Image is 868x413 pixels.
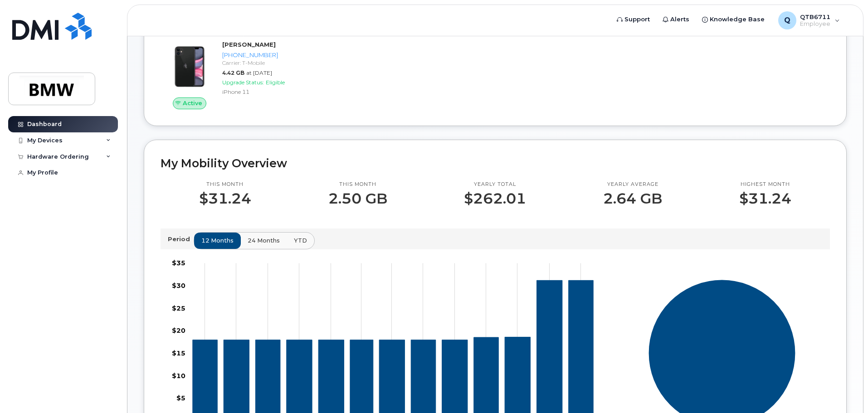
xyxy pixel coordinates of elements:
span: 24 months [248,236,280,245]
p: 2.64 GB [603,190,662,207]
p: $262.01 [464,190,526,207]
div: QTB6711 [772,11,846,29]
strong: [PERSON_NAME] [222,41,276,48]
div: iPhone 11 [222,88,316,96]
a: Alerts [656,10,696,29]
tspan: $10 [172,371,185,379]
p: Highest month [739,181,791,188]
span: Support [624,15,650,24]
tspan: $25 [172,304,185,312]
tspan: $30 [172,281,185,289]
span: Knowledge Base [710,15,765,24]
h2: My Mobility Overview [161,156,830,170]
div: [PHONE_NUMBER] [222,51,316,59]
tspan: $20 [172,326,185,335]
div: Carrier: T-Mobile [222,59,316,67]
tspan: $35 [172,259,185,267]
a: Active[PERSON_NAME][PHONE_NUMBER]Carrier: T-Mobile4.42 GBat [DATE]Upgrade Status:EligibleiPhone 11 [161,40,320,109]
span: QTB6711 [800,13,830,20]
a: Support [610,10,656,29]
iframe: Messenger Launcher [829,374,861,406]
span: Upgrade Status: [222,79,264,86]
span: Eligible [266,79,285,86]
tspan: $5 [176,394,185,402]
span: Employee [800,20,830,28]
p: This month [199,181,251,188]
p: 2.50 GB [328,190,387,207]
span: Active [183,99,202,107]
span: at [DATE] [246,69,272,76]
span: Alerts [670,15,689,24]
tspan: $15 [172,349,185,357]
a: Knowledge Base [696,10,771,29]
p: Yearly average [603,181,662,188]
span: Q [784,15,790,26]
p: $31.24 [199,190,251,207]
p: Yearly total [464,181,526,188]
span: YTD [294,236,307,245]
p: This month [328,181,387,188]
img: iPhone_11.jpg [168,45,211,88]
span: 4.42 GB [222,69,244,76]
p: $31.24 [739,190,791,207]
p: Period [168,235,194,243]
